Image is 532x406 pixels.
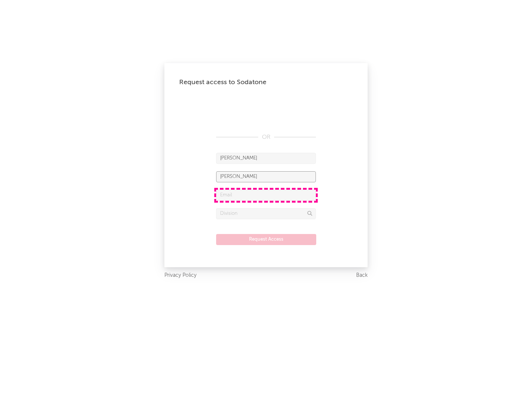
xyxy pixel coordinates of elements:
[216,234,316,245] button: Request Access
[216,133,316,142] div: OR
[356,271,368,280] a: Back
[216,171,316,182] input: Last Name
[216,190,316,201] input: Email
[216,208,316,219] input: Division
[179,78,353,87] div: Request access to Sodatone
[216,153,316,164] input: First Name
[164,271,197,280] a: Privacy Policy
